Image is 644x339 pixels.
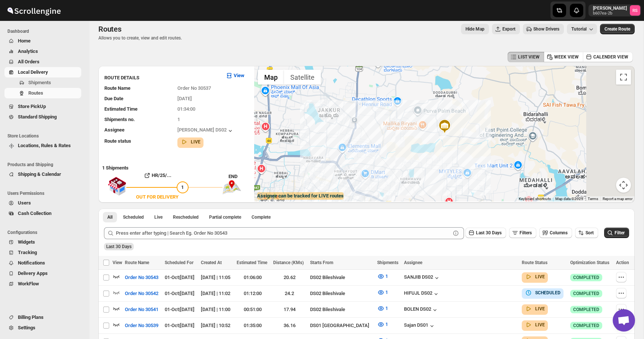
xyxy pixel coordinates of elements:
[535,306,545,311] b: LIVE
[615,230,625,235] span: Filter
[4,323,81,333] button: Settings
[373,319,392,330] button: 1
[7,133,84,139] span: Store Locations
[613,309,635,332] div: Open chat
[7,28,84,34] span: Dashboard
[237,306,269,313] div: 00:51:00
[106,244,132,249] span: Last 30 Days
[583,52,633,62] button: CALENDER VIEW
[201,290,232,297] div: [DATE] | 11:02
[533,26,559,32] span: Show Drivers
[310,322,373,329] div: DS01 [GEOGRAPHIC_DATA]
[4,169,81,180] button: Shipping & Calendar
[4,247,81,258] button: Tracking
[256,192,281,202] img: Google
[600,24,635,34] button: Create Route
[18,48,38,54] span: Analytics
[104,127,124,133] span: Assignee
[252,214,271,220] span: Complete
[508,52,544,62] button: LIST VIEW
[522,260,547,265] span: Route Status
[539,228,572,238] button: Columns
[165,260,193,265] span: Scheduled For
[525,273,545,281] button: LIVE
[181,184,184,190] span: 1
[28,80,51,85] span: Shipments
[7,162,84,168] span: Products and Shipping
[234,73,244,78] b: View
[4,198,81,208] button: Users
[310,306,373,313] div: DS02 Bileshivale
[373,270,392,282] button: 1
[630,5,640,16] span: Romil Seth
[257,192,344,200] label: Assignee can be tracked for LIVE routes
[310,260,333,265] span: Starts From
[492,24,520,34] button: Export
[535,290,561,295] b: SCHEDULED
[273,260,304,265] span: Distance (KMs)
[237,274,269,281] div: 01:06:00
[201,274,232,281] div: [DATE] | 11:05
[616,260,629,265] span: Action
[18,210,51,216] span: Cash Collection
[237,290,269,297] div: 01:12:00
[544,52,583,62] button: WEEK VIEW
[465,26,484,32] span: Hide Map
[125,306,158,313] span: Order No 30541
[126,169,189,181] button: HR/25/...
[523,24,564,34] button: Show Drivers
[573,291,599,297] span: COMPLETED
[585,230,594,235] span: Sort
[310,290,373,297] div: DS02 Bileshivale
[18,200,31,206] span: Users
[6,1,62,20] img: ScrollEngine
[4,140,81,151] button: Locations, Rules & Rates
[103,212,117,222] button: All routes
[567,24,597,34] button: Tutorial
[4,258,81,268] button: Notifications
[461,24,489,34] button: Map action label
[4,312,81,323] button: Billing Plans
[104,117,135,122] span: Shipments no.
[535,322,545,327] b: LIVE
[4,88,81,98] button: Routes
[173,214,199,220] span: Rescheduled
[4,77,81,88] button: Shipments
[104,74,220,82] h3: ROUTE DETAILS
[120,304,163,316] button: Order No 30541
[273,290,306,297] div: 24.2
[18,281,39,286] span: WorkFlow
[4,57,81,67] button: All Orders
[177,85,211,91] span: Order No 30537
[404,290,440,298] div: HIFUJL DS02
[177,127,234,134] div: [PERSON_NAME] DS02
[404,260,422,265] span: Assignee
[555,197,583,201] span: Map data ©2025
[123,214,144,220] span: Scheduled
[588,197,598,201] a: Terms (opens in new tab)
[165,275,195,280] span: 01-Oct | [DATE]
[373,286,392,298] button: 1
[120,320,163,332] button: Order No 30539
[237,322,269,329] div: 01:35:00
[404,274,441,282] button: SANJIB DS02
[201,322,232,329] div: [DATE] | 10:52
[604,228,629,238] button: Filter
[28,90,43,96] span: Routes
[125,274,158,281] span: Order No 30543
[177,117,180,122] span: 1
[18,260,45,266] span: Notifications
[108,172,126,201] img: shop.svg
[570,260,609,265] span: Optimization Status
[310,274,373,281] div: DS02 Bileshivale
[525,305,545,313] button: LIVE
[256,192,281,202] a: Open this area in Google Maps (opens a new window)
[104,106,138,112] span: Estimated Time
[237,260,267,265] span: Estimated Time
[385,289,388,295] span: 1
[201,306,232,313] div: [DATE] | 11:00
[104,138,131,144] span: Route status
[18,114,57,120] span: Standard Shipping
[573,275,599,281] span: COMPLETED
[273,274,306,281] div: 20.62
